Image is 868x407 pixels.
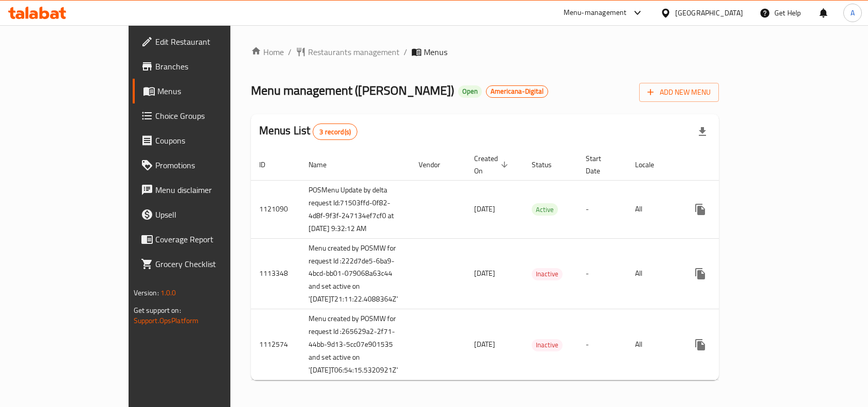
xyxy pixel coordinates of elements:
[586,152,614,177] span: Start Date
[155,233,265,245] span: Coverage Report
[133,153,274,178] a: Promotions
[647,86,711,99] span: Add New Menu
[133,252,274,276] a: Grocery Checklist
[300,309,410,380] td: Menu created by POSMW for request Id :265629a2-2f71-44bb-9d13-5cc07e901535 and set active on '[DA...
[134,304,181,317] span: Get support on:
[690,119,715,144] div: Export file
[251,79,454,102] span: Menu management ( [PERSON_NAME] )
[564,7,627,19] div: Menu-management
[713,261,737,286] button: Change Status
[133,128,274,153] a: Coupons
[577,238,627,309] td: -
[134,286,159,299] span: Version:
[251,149,795,381] table: enhanced table
[680,149,795,181] th: Actions
[313,123,357,140] div: Total records count
[259,123,357,140] h2: Menus List
[404,46,407,58] li: /
[259,158,279,171] span: ID
[458,87,482,96] span: Open
[713,197,737,222] button: Change Status
[474,267,495,280] span: [DATE]
[577,309,627,380] td: -
[713,332,737,357] button: Change Status
[308,46,400,58] span: Restaurants management
[155,184,265,196] span: Menu disclaimer
[133,54,274,79] a: Branches
[635,158,667,171] span: Locale
[851,7,855,19] span: A
[251,238,300,309] td: 1113348
[639,83,719,102] button: Add New Menu
[133,227,274,252] a: Coverage Report
[133,79,274,103] a: Menus
[688,332,713,357] button: more
[532,339,563,351] span: Inactive
[155,134,265,147] span: Coupons
[133,202,274,227] a: Upsell
[300,238,410,309] td: Menu created by POSMW for request Id :222d7de5-6ba9-4bcd-bb01-079068a63c44 and set active on '[DA...
[313,127,357,137] span: 3 record(s)
[458,85,482,98] div: Open
[577,180,627,238] td: -
[300,180,410,238] td: POSMenu Update by delta request Id:71503ffd-0f82-4d8f-9f3f-247134ef7cf0 at [DATE] 9:32:12 AM
[474,152,511,177] span: Created On
[532,158,565,171] span: Status
[134,314,199,327] a: Support.OpsPlatform
[155,258,265,270] span: Grocery Checklist
[155,60,265,73] span: Branches
[688,197,713,222] button: more
[627,309,680,380] td: All
[532,268,563,280] span: Inactive
[288,46,292,58] li: /
[532,204,558,216] span: Active
[155,110,265,122] span: Choice Groups
[251,180,300,238] td: 1121090
[160,286,176,299] span: 1.0.0
[296,46,400,58] a: Restaurants management
[309,158,340,171] span: Name
[157,85,265,97] span: Menus
[424,46,447,58] span: Menus
[155,208,265,221] span: Upsell
[486,87,548,96] span: Americana-Digital
[627,238,680,309] td: All
[133,29,274,54] a: Edit Restaurant
[474,338,495,351] span: [DATE]
[133,178,274,202] a: Menu disclaimer
[251,46,719,58] nav: breadcrumb
[627,180,680,238] td: All
[155,36,265,48] span: Edit Restaurant
[675,7,743,19] div: [GEOGRAPHIC_DATA]
[688,261,713,286] button: more
[155,159,265,171] span: Promotions
[133,103,274,128] a: Choice Groups
[251,309,300,380] td: 1112574
[474,202,495,216] span: [DATE]
[419,158,454,171] span: Vendor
